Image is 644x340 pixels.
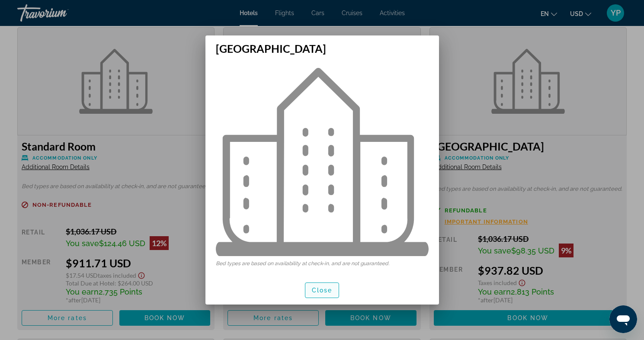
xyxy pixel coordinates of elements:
[216,260,429,266] p: Bed types are based on availability at check-in, and are not guaranteed.
[216,68,429,256] img: hotel.svg
[205,35,439,55] h2: [GEOGRAPHIC_DATA]
[609,305,637,333] iframe: Button to launch messaging window
[305,282,340,298] button: Close
[312,287,333,294] span: Close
